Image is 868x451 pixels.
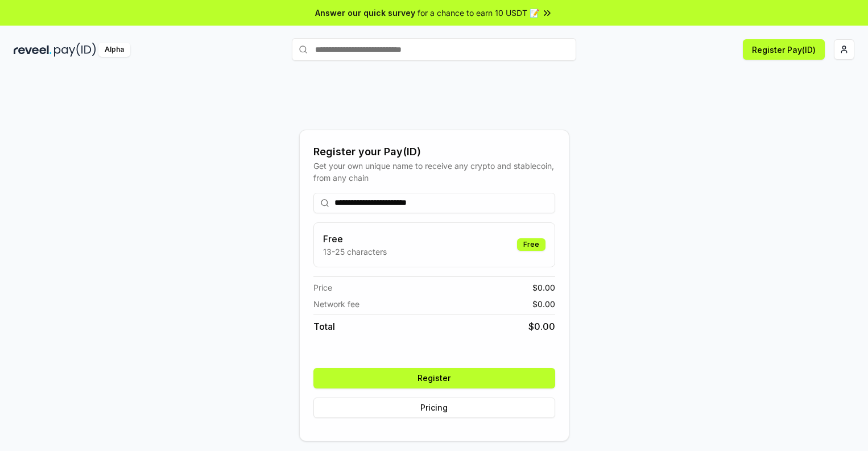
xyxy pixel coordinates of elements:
[517,238,545,251] div: Free
[532,298,555,310] span: $ 0.00
[313,320,335,333] span: Total
[323,246,387,258] p: 13-25 characters
[743,39,825,60] button: Register Pay(ID)
[528,320,555,333] span: $ 0.00
[418,7,539,19] span: for a chance to earn 10 USDT 📝
[313,144,555,160] div: Register your Pay(ID)
[54,43,96,57] img: pay_id
[323,232,387,246] h3: Free
[313,282,332,293] span: Price
[14,43,52,57] img: reveel_dark
[313,298,359,310] span: Network fee
[98,43,130,57] div: Alpha
[313,398,555,418] button: Pricing
[532,282,555,293] span: $ 0.00
[313,368,555,388] button: Register
[313,160,555,184] div: Get your own unique name to receive any crypto and stablecoin, from any chain
[315,7,415,19] span: Answer our quick survey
